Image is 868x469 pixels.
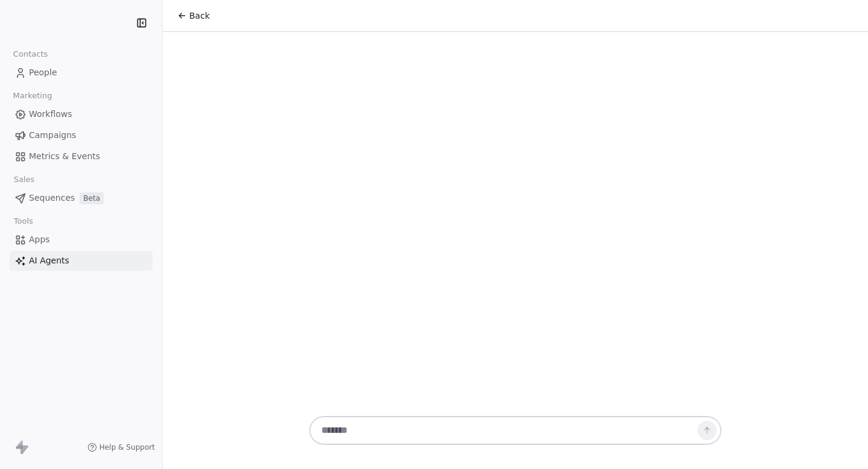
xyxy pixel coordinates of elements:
span: Campaigns [29,129,76,142]
span: Sales [8,171,40,189]
a: Apps [10,230,153,250]
a: Help & Support [87,442,155,452]
a: People [10,63,153,83]
span: Workflows [29,108,72,121]
span: Marketing [8,87,57,105]
span: People [29,66,57,79]
span: Back [189,10,210,22]
a: SequencesBeta [10,188,153,208]
span: Sequences [29,192,75,204]
span: Help & Support [99,442,155,452]
a: Metrics & Events [10,146,153,166]
span: Contacts [8,45,53,63]
span: AI Agents [29,254,69,267]
a: Campaigns [10,125,153,145]
span: Beta [80,192,104,204]
span: Apps [29,233,50,246]
span: Tools [8,212,38,230]
a: Workflows [10,104,153,124]
a: AI Agents [10,251,153,271]
span: Metrics & Events [29,150,100,163]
